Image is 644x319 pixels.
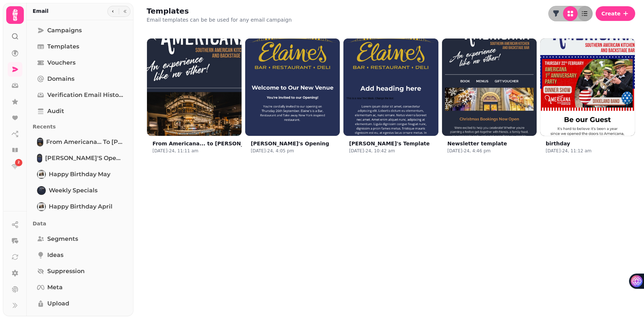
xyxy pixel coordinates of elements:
[45,154,123,163] span: [PERSON_NAME]'s Opening - New Menu Launched
[123,15,265,157] img: From Americana... to Elaine’s
[33,232,128,246] a: Segments
[33,280,128,295] a: Meta
[33,296,128,311] a: Upload
[33,88,128,102] a: Verification email history
[33,72,128,86] a: Domains
[33,167,128,182] a: Happy Birthday MayHappy Birthday May
[320,15,462,157] img: Elaine's Template
[33,217,128,230] p: Data
[47,251,63,260] span: Ideas
[448,140,507,147] button: Newsletter template
[47,235,78,243] span: Segments
[546,148,629,154] p: [DATE]-24, 11:12 am
[38,187,45,194] img: Weekly Specials
[33,183,128,198] a: Weekly SpecialsWeekly Specials
[38,171,45,178] img: Happy Birthday May
[349,148,433,154] p: [DATE]-24, 10:42 am
[349,140,430,147] button: [PERSON_NAME]'s Template
[49,202,113,211] span: Happy Birthday April
[18,160,20,165] span: 2
[33,151,128,166] a: Elaine's Opening - New Menu Launched[PERSON_NAME]'s Opening - New Menu Launched
[33,104,128,119] a: Audit
[46,138,123,146] span: From Americana... to [PERSON_NAME]’s
[33,23,128,38] a: Campaigns
[33,199,128,214] a: Happy Birthday AprilHappy Birthday April
[152,140,268,147] button: From Americana... to [PERSON_NAME]’s
[49,186,97,195] span: Weekly Specials
[38,138,43,146] img: From Americana... to Elaine’s
[546,140,570,147] button: birthday
[38,203,45,210] img: Happy Birthday April
[222,15,364,157] img: Elaine's Opening
[596,6,635,21] button: Create
[47,26,82,35] span: Campaigns
[33,135,128,149] a: From Americana... to Elaine’sFrom Americana... to [PERSON_NAME]’s
[251,140,329,147] button: [PERSON_NAME]'s Opening
[47,58,76,67] span: Vouchers
[147,6,287,16] h2: Templates
[47,91,123,99] span: Verification email history
[251,148,334,154] p: [DATE]-24, 4:05 pm
[47,299,69,308] span: Upload
[47,283,63,292] span: Meta
[47,42,79,51] span: Templates
[448,148,531,154] p: [DATE]-24, 4:46 pm
[33,264,128,279] a: Suppression
[152,148,236,154] p: [DATE]-24, 11:11 am
[47,267,85,276] span: Suppression
[49,170,110,179] span: Happy Birthday May
[418,15,560,157] img: Newsletter template
[8,159,22,174] a: 2
[147,16,292,23] p: Email templates can be be used for any email campaign
[33,248,128,262] a: Ideas
[33,55,128,70] a: Vouchers
[33,120,128,133] p: Recents
[47,75,74,83] span: Domains
[38,155,41,162] img: Elaine's Opening - New Menu Launched
[47,107,64,116] span: Audit
[33,7,48,15] h2: Email
[33,39,128,54] a: Templates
